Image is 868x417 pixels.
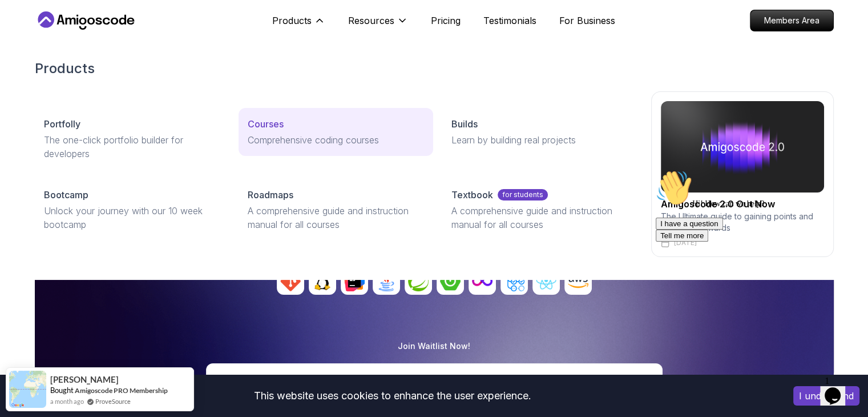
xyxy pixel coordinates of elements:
button: Resources [348,14,408,37]
p: Join Waitlist Now! [398,340,470,352]
span: Bought [50,386,74,395]
p: Courses [248,117,284,131]
img: avatar_4 [405,267,432,295]
div: This website uses cookies to enhance the user experience. [9,383,776,408]
button: Products [272,14,325,37]
p: Resources [348,14,394,27]
img: avatar_2 [341,267,368,295]
img: :wave: [5,5,41,41]
p: A comprehensive guide and instruction manual for all courses [248,204,424,231]
img: avatar_9 [564,267,592,295]
p: Textbook [451,188,493,202]
img: avatar_7 [500,267,528,295]
p: Products [272,14,312,27]
button: Accept cookies [793,386,859,406]
img: provesource social proof notification image [9,371,46,408]
span: [PERSON_NAME] [50,375,119,384]
a: BootcampUnlock your journey with our 10 week bootcamp [35,179,229,240]
img: avatar_6 [469,267,496,295]
a: Pricing [431,14,461,27]
span: Hi! How can we help? [5,34,113,43]
a: RoadmapsA comprehensive guide and instruction manual for all courses [239,179,433,240]
a: PortfollyThe one-click portfolio builder for developers [35,108,229,170]
a: amigoscode 2.0Amigoscode 2.0 Out NowThe Ultimate guide to gaining points and unlocking rewards[DATE] [651,91,834,257]
p: Comprehensive coding courses [248,133,424,147]
img: avatar_3 [373,267,400,295]
a: BuildsLearn by building real projects [442,108,637,156]
a: Textbookfor studentsA comprehensive guide and instruction manual for all courses [442,179,637,240]
div: 👋Hi! How can we help?I have a questionTell me more [5,5,210,77]
img: avatar_8 [532,267,560,295]
a: CoursesComprehensive coding courses [239,108,433,156]
a: Amigoscode PRO Membership [75,386,168,395]
iframe: chat widget [651,165,857,366]
p: A comprehensive guide and instruction manual for all courses [451,204,628,231]
a: For Business [559,14,615,27]
iframe: chat widget [820,371,857,406]
p: Roadmaps [248,188,293,202]
h2: Products [35,59,834,78]
a: Testimonials [483,14,536,27]
p: Portfolly [44,117,80,131]
p: Members Area [750,10,833,31]
p: The one-click portfolio builder for developers [44,133,220,161]
p: Bootcamp [44,188,88,202]
img: avatar_0 [277,267,304,295]
span: a month ago [50,396,84,406]
img: avatar_1 [309,267,336,295]
p: for students [498,189,548,201]
a: ProveSource [95,396,131,406]
img: avatar_5 [437,267,464,295]
button: I have a question [5,53,72,65]
button: Tell me more [5,65,57,77]
a: Members Area [750,10,834,31]
p: Unlock your journey with our 10 week bootcamp [44,204,220,231]
img: amigoscode 2.0 [661,101,824,193]
p: Builds [451,117,478,131]
p: Learn by building real projects [451,133,628,147]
